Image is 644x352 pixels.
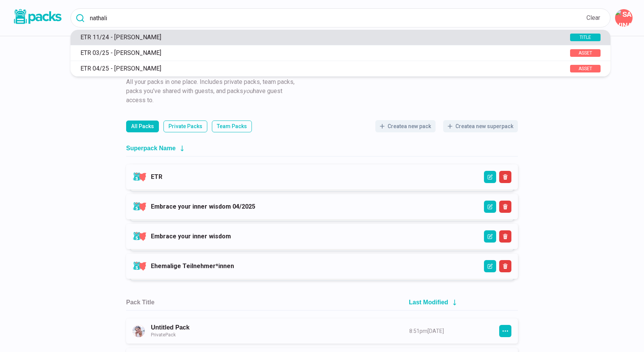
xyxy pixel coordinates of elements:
[499,230,511,243] button: Delete Superpack
[499,260,511,272] button: Delete Superpack
[131,122,154,130] p: All Packs
[77,34,545,41] p: ETR 11/24 - [PERSON_NAME]
[70,8,610,27] input: Search all packs
[375,120,436,132] button: Createa new pack
[70,45,610,61] button: ETR 03/25 - [PERSON_NAME]ASSET
[484,230,496,243] button: Edit
[570,65,601,72] div: ASSET
[77,65,545,72] p: ETR 04/25 - [PERSON_NAME]
[77,49,545,56] p: ETR 03/25 - [PERSON_NAME]
[11,8,63,28] a: Packs logo
[217,122,247,130] p: Team Packs
[484,260,496,272] button: Edit
[126,77,298,105] p: All your packs in one place. Includes private packs, team packs, packs you've shared with guests,...
[11,8,63,26] img: Packs logo
[70,61,610,76] button: ETR 04/25 - [PERSON_NAME]ASSET
[168,122,202,130] p: Private Packs
[443,120,518,132] button: Createa new superpack
[499,171,511,183] button: Delete Superpack
[499,201,511,213] button: Delete Superpack
[615,9,633,27] button: Savina Tilmann
[570,34,601,41] div: TITLE
[409,299,448,306] h2: Last Modified
[484,171,496,183] button: Edit
[243,87,253,95] i: you
[570,49,601,57] div: ASSET
[586,10,601,26] button: Clear
[70,30,610,45] button: ETR 11/24 - [PERSON_NAME]TITLE
[484,201,496,213] button: Edit
[126,299,154,306] h2: Pack Title
[126,145,176,152] h2: Superpack Name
